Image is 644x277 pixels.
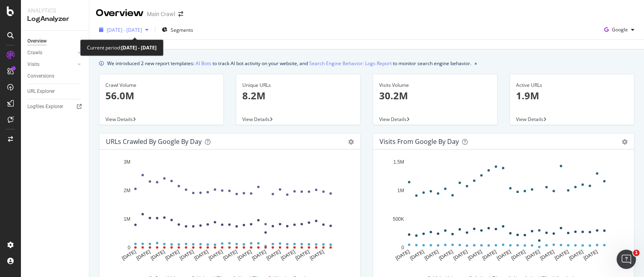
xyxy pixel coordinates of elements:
[516,116,543,123] span: View Details
[27,49,75,57] a: Crawls
[473,57,479,69] button: close banner
[539,249,555,261] text: [DATE]
[379,82,491,89] div: Visits Volume
[525,249,541,261] text: [DATE]
[135,249,151,261] text: [DATE]
[266,249,282,261] text: [DATE]
[397,188,404,193] text: 1M
[237,249,253,261] text: [DATE]
[348,139,354,145] div: gear
[379,116,407,123] span: View Details
[124,188,130,193] text: 2M
[294,249,310,261] text: [DATE]
[27,49,42,57] div: Crawls
[251,249,267,261] text: [DATE]
[27,103,83,111] a: Logfiles Explorer
[467,249,483,261] text: [DATE]
[106,156,350,268] svg: A chart.
[150,249,166,261] text: [DATE]
[481,249,497,261] text: [DATE]
[27,72,83,80] a: Conversions
[27,103,63,111] div: Logfiles Explorer
[27,6,83,14] div: Analytics
[121,44,157,51] b: [DATE] - [DATE]
[105,116,133,123] span: View Details
[121,249,137,261] text: [DATE]
[124,159,130,165] text: 3M
[106,137,202,146] div: URLs Crawled by Google by day
[27,37,83,45] a: Overview
[27,14,83,24] div: LogAnalyzer
[242,89,354,103] p: 8.2M
[393,159,404,165] text: 1.5M
[208,249,224,261] text: [DATE]
[554,249,570,261] text: [DATE]
[107,27,142,33] span: [DATE] - [DATE]
[438,249,454,261] text: [DATE]
[393,216,404,222] text: 500K
[171,27,193,33] span: Segments
[280,249,296,261] text: [DATE]
[193,249,209,261] text: [DATE]
[105,89,217,103] p: 56.0M
[87,43,157,52] div: Current period:
[27,60,75,69] a: Visits
[27,87,83,96] a: URL Explorer
[124,216,130,222] text: 1M
[309,59,392,68] a: Search Engine Behavior: Logs Report
[394,249,411,261] text: [DATE]
[27,60,39,69] div: Visits
[401,245,404,250] text: 0
[622,139,627,145] div: gear
[27,37,47,45] div: Overview
[452,249,469,261] text: [DATE]
[128,245,130,250] text: 0
[516,89,628,103] p: 1.9M
[423,249,440,261] text: [DATE]
[309,249,325,261] text: [DATE]
[633,250,640,256] span: 1
[601,23,638,36] button: Google
[380,156,624,268] svg: A chart.
[409,249,425,261] text: [DATE]
[159,23,196,36] button: Segments
[222,249,238,261] text: [DATE]
[96,23,152,36] button: [DATE] - [DATE]
[516,82,628,89] div: Active URLs
[27,72,54,80] div: Conversions
[617,250,636,269] iframe: Intercom live chat
[178,11,183,17] div: arrow-right-arrow-left
[379,89,491,103] p: 30.2M
[96,6,144,20] div: Overview
[147,10,175,18] div: Main Crawl
[164,249,180,261] text: [DATE]
[242,116,270,123] span: View Details
[27,87,55,96] div: URL Explorer
[179,249,195,261] text: [DATE]
[496,249,512,261] text: [DATE]
[196,59,211,68] a: AI Bots
[242,82,354,89] div: Unique URLs
[582,249,599,261] text: [DATE]
[612,26,628,33] span: Google
[568,249,584,261] text: [DATE]
[380,137,459,146] div: Visits from Google by day
[107,59,471,68] div: We introduced 2 new report templates: to track AI bot activity on your website, and to monitor se...
[99,59,634,68] div: info banner
[510,249,526,261] text: [DATE]
[105,82,217,89] div: Crawl Volume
